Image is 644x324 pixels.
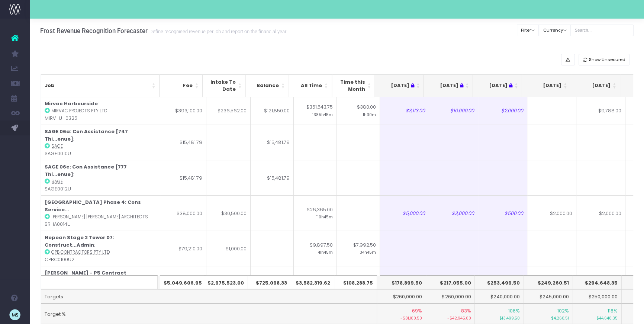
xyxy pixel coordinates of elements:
small: 1385h45m [312,111,333,118]
td: $245,000.00 [524,289,573,303]
td: $240,000.00 [475,289,524,303]
td: $10,000.00 [429,97,478,125]
th: Time this Month: activate to sort column ascending [332,74,375,97]
abbr: SAGE [51,179,63,185]
small: 34h45m [360,248,376,255]
td: $3,113.00 [380,97,429,125]
button: Show Unsecured [579,54,630,65]
small: 41h45m [318,248,333,255]
span: 69% [412,307,422,315]
td: : SAGE0012U [41,160,160,195]
th: Intake To Date: activate to sort column ascending [203,74,246,97]
span: Show Unsecured [589,57,625,63]
button: Filter [517,25,539,36]
th: May 25 : activate to sort column ascending [375,74,424,97]
abbr: CPB Contractors Pty Ltd [51,249,110,255]
td: : BVNA0032U [41,266,160,301]
th: $108,288.75 [334,275,377,289]
td: $2,000.00 [527,195,576,231]
strong: [PERSON_NAME] - P5 Contract Documentation... [45,269,126,284]
th: Jun 25 : activate to sort column ascending [424,74,473,97]
td: $260,000.00 [426,289,475,303]
small: Define recognised revenue per job and report on the financial year [148,27,286,35]
small: $44,648.35 [577,314,618,321]
abbr: Mirvac Projects Pty Ltd [51,108,107,114]
th: $2,975,523.00 [204,275,248,289]
th: $3,582,319.62 [291,275,334,289]
th: $5,049,606.95 [160,275,206,289]
td: $30,500.00 [206,195,251,231]
td: $2,000.00 [478,97,527,125]
th: $253,499.50 [475,275,524,289]
small: -$42,945.00 [430,314,471,321]
th: Aug 25: activate to sort column ascending [522,74,571,97]
img: images/default_profile_image.png [9,309,20,320]
th: All Time: activate to sort column ascending [289,74,332,97]
small: 110h45m [316,213,333,220]
td: : SAGE0010U [41,125,160,160]
span: 106% [508,307,520,315]
td: $393,100.00 [160,97,206,125]
span: 102% [557,307,569,315]
h3: Frost Revenue Recognition Forecaster [40,27,286,35]
span: 118% [608,307,618,315]
td: $26,365.00 [294,195,337,231]
th: $178,899.50 [377,275,426,289]
th: $249,260.51 [524,275,573,289]
td: : BRHA0014U [41,195,160,231]
strong: SAGE 06c: Con Assistance [777 Thi...enue] [45,163,127,178]
td: $15,481.79 [160,125,206,160]
td: : CPBC0100U2 [41,231,160,266]
strong: [GEOGRAPHIC_DATA] Phase 4: Cons Service... [45,199,141,213]
td: $15,481.79 [160,160,206,195]
td: $121,850.00 [251,97,294,125]
th: $217,055.00 [426,275,475,289]
td: $218,252.50 [294,266,337,301]
td: : MIRV-U_0325 [41,97,160,125]
td: $500.00 [478,195,527,231]
td: $38,000.00 [160,195,206,231]
td: $2,000.00 [576,195,625,231]
abbr: Brewster Hjorth Architects [51,214,148,220]
button: Currency [539,25,571,36]
small: $4,260.51 [528,314,569,321]
td: $49,160.00 [160,266,206,301]
td: $9,897.50 [294,231,337,266]
td: $49,160.00 [206,266,251,301]
td: $5,000.00 [380,195,429,231]
span: 83% [461,307,471,315]
td: Target % [41,303,377,324]
small: $13,499.50 [479,314,520,321]
th: Jul 25 : activate to sort column ascending [473,74,522,97]
th: Job: activate to sort column ascending [41,74,160,97]
td: $380.00 [337,97,380,125]
strong: Nepean Stage 2 Tower 07: Construct...Admin [45,234,114,248]
td: $1,000.00 [206,231,251,266]
strong: SAGE 06a: Con Assistance [747 Thi...enue] [45,128,128,142]
abbr: SAGE [51,143,63,149]
small: -$81,100.50 [381,314,422,321]
th: $294,648.35 [573,275,622,289]
td: $250,000.00 [573,289,622,303]
td: $15,481.79 [251,160,294,195]
small: 1h30m [363,111,376,118]
th: Fee: activate to sort column ascending [160,74,203,97]
td: $3,000.00 [429,195,478,231]
td: $9,788.00 [576,97,625,125]
td: $351,543.75 [294,97,337,125]
td: $15,481.79 [251,125,294,160]
td: $7,992.50 [337,231,380,266]
td: $79,210.00 [160,231,206,266]
td: $260,000.00 [377,289,426,303]
th: Balance: activate to sort column ascending [246,74,289,97]
th: $725,098.33 [248,275,291,289]
td: $236,562.00 [206,97,251,125]
td: Targets [41,289,377,303]
input: Search... [570,25,634,36]
strong: Mirvac Harbourside [45,100,98,107]
th: Sep 25: activate to sort column ascending [571,74,620,97]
